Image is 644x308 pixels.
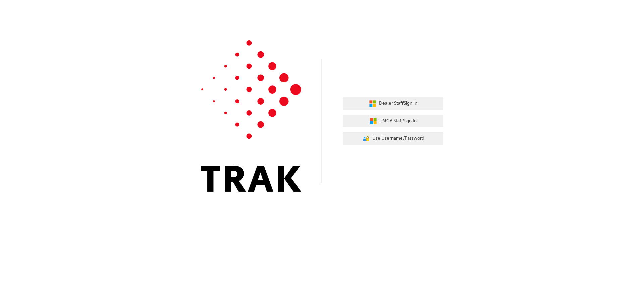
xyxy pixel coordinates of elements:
[379,100,417,107] span: Dealer Staff Sign In
[343,115,443,127] button: TMCA StaffSign In
[343,132,443,145] button: Use Username/Password
[372,135,424,142] span: Use Username/Password
[343,97,443,110] button: Dealer StaffSign In
[380,117,417,125] span: TMCA Staff Sign In
[201,40,301,192] img: Trak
